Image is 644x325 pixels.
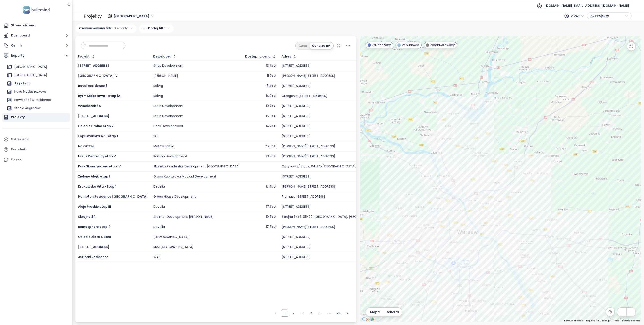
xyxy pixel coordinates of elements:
span: right [346,312,349,314]
div: 19.7k zł [266,104,276,108]
div: Green House Development [153,195,196,199]
a: Osiedle Złota Oksza [78,235,111,239]
div: Projekt [78,55,90,58]
div: [STREET_ADDRESS] [282,134,311,138]
div: Skrajna 34/6, 05-091 [GEOGRAPHIC_DATA], [GEOGRAPHIC_DATA] [282,215,382,219]
a: Zielone Alejki etap I [78,174,110,179]
div: Jagodnica [14,81,31,86]
button: Dashboard [2,31,70,40]
a: Bemosphere etap 4 [78,225,110,229]
div: [DEMOGRAPHIC_DATA] [153,235,189,239]
span: ••• [326,310,333,317]
a: Poradniki [2,145,70,154]
a: Royal Residence 5 [78,83,108,88]
a: Hampton Residence [GEOGRAPHIC_DATA] [78,194,148,199]
div: Dom Development [153,124,183,128]
div: 18.4k zł [266,84,276,88]
div: Robyg [153,94,163,98]
div: Dostępna cena [245,55,271,58]
li: Poprzednia strona [272,310,279,317]
div: [STREET_ADDRESS] [282,124,311,128]
a: Terms (opens in new tab) [613,319,619,322]
div: 11.0k zł [267,74,276,78]
div: 15.4k zł [266,185,276,189]
div: Strona główna [11,23,35,28]
li: 4 [308,310,315,317]
li: 3 [299,310,306,317]
div: [STREET_ADDRESS] [282,104,311,108]
div: [GEOGRAPHIC_DATA] [6,63,69,71]
div: button [589,13,629,19]
a: Aleje Praskie etap III [78,204,111,209]
div: Grzegorza [STREET_ADDRESS] [282,94,327,98]
a: Strona główna [2,21,70,30]
a: [STREET_ADDRESS] [78,63,109,68]
span: Ursus Centralny etap V [78,154,116,158]
div: Projekty [11,114,25,120]
a: Wynalazek 3A [78,104,101,108]
div: Grupa Kapitałowa Matbud Development [153,175,216,179]
a: Projekty [2,113,70,122]
button: Mapa [366,308,384,316]
div: Nova Przylaszczkova [6,88,69,95]
div: [PERSON_NAME][STREET_ADDRESS] [282,185,335,189]
div: [STREET_ADDRESS] [282,84,311,88]
div: [STREET_ADDRESS] [282,175,311,179]
div: 10.6k zł [266,215,276,219]
a: [STREET_ADDRESS] [78,245,109,249]
div: Matexi Polska [153,144,174,148]
div: [STREET_ADDRESS] [282,205,311,209]
a: Łopuszańska 47 - etap 1 [78,134,118,138]
div: 13.7k zł [266,64,276,68]
div: [PERSON_NAME][STREET_ADDRESS] [282,74,335,78]
li: 2 [290,310,297,317]
div: Jagodnica [6,80,69,87]
div: [PERSON_NAME] [153,74,178,78]
div: [GEOGRAPHIC_DATA] [6,72,69,79]
li: 5 [317,310,324,317]
div: Deweloper [153,55,171,58]
span: Warszawa [114,13,153,19]
button: right [344,310,351,317]
li: 22 [335,310,342,317]
button: Satelita [384,308,402,316]
div: Dodaj filtr [139,24,174,33]
div: Powstańców Residence [14,97,51,103]
div: Ronson Development [153,154,187,158]
div: Zaawansowany filtr [75,24,137,33]
div: 13.9k zł [266,154,276,158]
a: 22 [335,310,342,316]
a: Na Okrzei [78,144,94,148]
div: [STREET_ADDRESS] [282,114,311,118]
div: Adres [282,55,291,58]
a: 3 [299,310,306,316]
span: Mapa [370,310,380,314]
span: Zarchiwizowany [430,43,455,47]
a: [GEOGRAPHIC_DATA] IV [78,73,118,78]
a: [STREET_ADDRESS] [78,114,109,118]
div: [PERSON_NAME][STREET_ADDRESS] [282,154,335,158]
span: Projekty [595,13,624,19]
div: Nova Przylaszczkova [14,89,46,94]
div: 26.0k zł [265,144,276,148]
a: 5 [317,310,324,316]
div: Powstańców Residence [6,96,69,104]
span: W budowie [402,43,419,47]
span: [DOMAIN_NAME][EMAIL_ADDRESS][DOMAIN_NAME] [544,0,629,11]
div: Develia [153,185,165,189]
div: Stolmar Development [PERSON_NAME] [153,215,214,219]
div: Stacja Augustów [6,105,69,112]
